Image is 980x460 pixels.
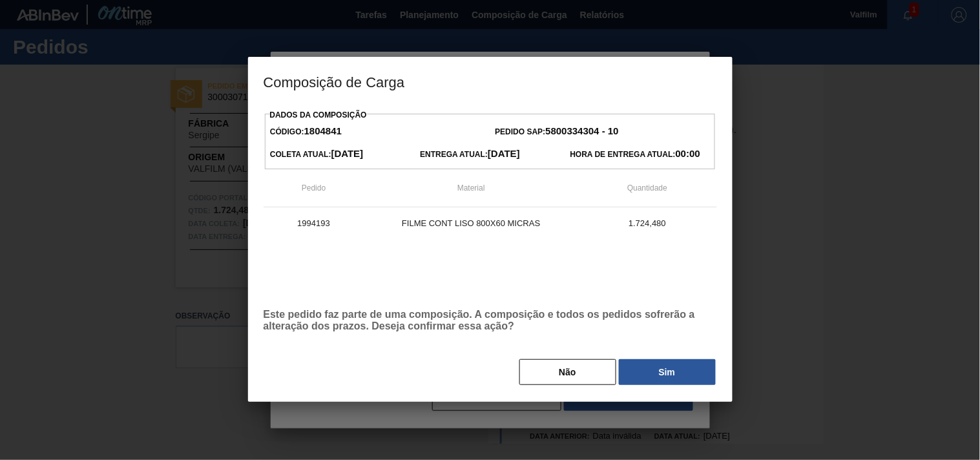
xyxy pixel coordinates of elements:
[331,148,364,159] strong: [DATE]
[264,207,364,240] td: 1994193
[248,57,733,106] h3: Composição de Carga
[619,359,716,385] button: Sim
[495,127,619,136] span: Pedido SAP:
[546,125,619,136] strong: 5800334304 - 10
[364,207,578,240] td: FILME CONT LISO 800X60 MICRAS
[519,359,616,385] button: Não
[302,183,326,193] span: Pedido
[578,207,717,240] td: 1.724,480
[676,148,700,159] strong: 00:00
[264,309,717,332] p: Este pedido faz parte de uma composição. A composição e todos os pedidos sofrerão a alteração dos...
[570,150,700,159] span: Hora de Entrega Atual:
[627,183,667,193] span: Quantidade
[457,183,485,193] span: Material
[270,150,363,159] span: Coleta Atual:
[270,110,367,120] label: Dados da Composição
[304,125,342,136] strong: 1804841
[270,127,342,136] span: Código:
[420,150,520,159] span: Entrega Atual:
[488,148,520,159] strong: [DATE]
